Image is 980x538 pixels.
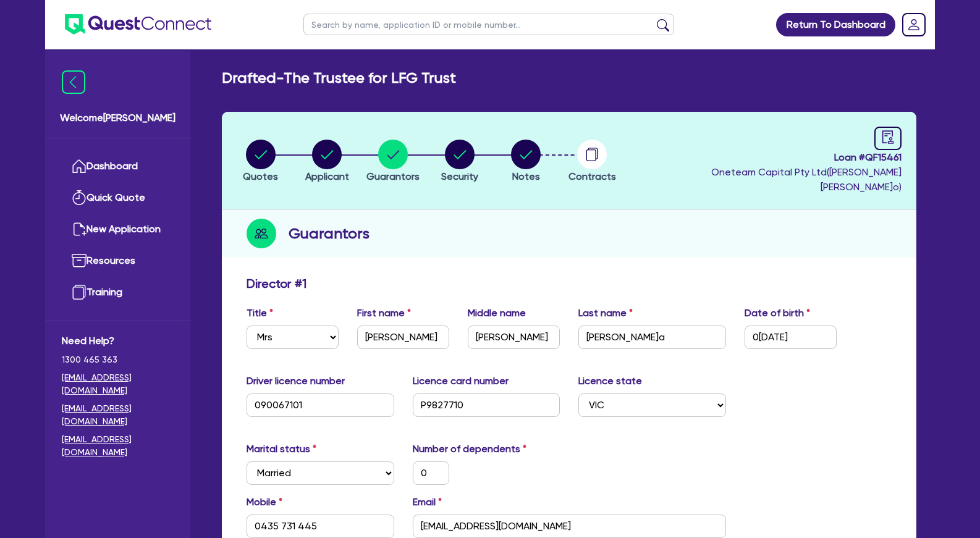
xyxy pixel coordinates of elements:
[65,14,211,35] img: quest-connect-logo-blue
[628,150,902,165] span: Loan # QF15461
[247,442,316,456] label: Marital status
[62,353,174,366] span: 1300 465 363
[413,374,509,389] label: Licence card number
[898,9,930,41] a: Dropdown toggle
[441,139,479,185] button: Security
[568,139,617,185] button: Contracts
[881,130,895,144] span: audit
[60,111,175,125] span: Welcome [PERSON_NAME]
[366,170,420,182] span: Guarantors
[413,442,526,456] label: Number of dependents
[776,13,895,36] a: Return To Dashboard
[62,182,174,214] a: Quick Quote
[62,334,174,348] span: Need Help?
[62,277,174,308] a: Training
[303,14,674,35] input: Search by name, application ID or mobile number...
[247,219,276,248] img: step-icon
[441,170,478,182] span: Security
[247,495,282,510] label: Mobile
[62,245,174,277] a: Resources
[357,306,411,321] label: First name
[72,190,87,205] img: quick-quote
[247,276,306,291] h3: Director # 1
[510,139,541,185] button: Notes
[305,139,350,185] button: Applicant
[62,151,174,182] a: Dashboard
[222,69,456,87] h2: Drafted - The Trustee for LFG Trust
[289,222,370,245] h2: Guarantors
[242,139,279,185] button: Quotes
[568,170,616,182] span: Contracts
[62,214,174,245] a: New Application
[72,222,87,237] img: new-application
[745,326,837,349] input: DD / MM / YYYY
[305,170,349,182] span: Applicant
[247,306,273,321] label: Title
[366,139,420,185] button: Guarantors
[745,306,810,321] label: Date of birth
[247,374,345,389] label: Driver licence number
[243,170,278,182] span: Quotes
[62,433,174,459] a: [EMAIL_ADDRESS][DOMAIN_NAME]
[62,402,174,428] a: [EMAIL_ADDRESS][DOMAIN_NAME]
[62,70,85,94] img: icon-menu-close
[578,306,633,321] label: Last name
[468,306,526,321] label: Middle name
[413,495,442,510] label: Email
[72,253,87,268] img: resources
[512,170,540,182] span: Notes
[72,285,87,300] img: training
[578,374,642,389] label: Licence state
[711,166,902,193] span: Oneteam Capital Pty Ltd ( [PERSON_NAME] [PERSON_NAME]o )
[62,371,174,397] a: [EMAIL_ADDRESS][DOMAIN_NAME]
